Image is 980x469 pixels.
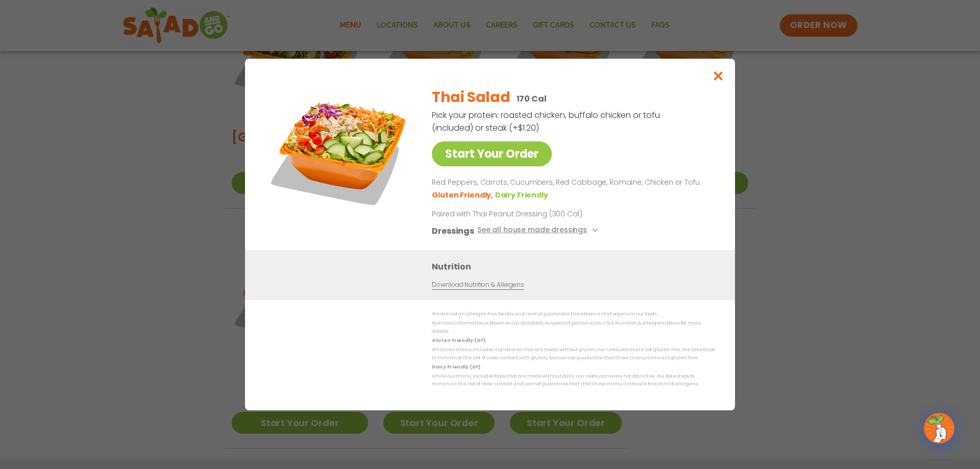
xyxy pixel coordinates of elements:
a: Download Nutrition & Allergens [432,280,524,290]
li: Gluten Friendly [432,190,495,201]
p: Paired with Thai Peanut Dressing (300 Cal) [432,209,621,219]
p: Pick your protein: roasted chicken, buffalo chicken or tofu (included) or steak (+$1.20) [432,109,661,134]
button: Close modal [702,59,735,93]
img: wpChatIcon [925,414,953,442]
p: We are not an allergen free facility and cannot guarantee the absence of allergens in our foods. [432,310,715,318]
p: Nutrition information is based on our standard recipes and portion sizes. Click Nutrition & Aller... [432,319,715,335]
li: Dairy Friendly [495,190,550,201]
a: Start Your Order [432,141,552,166]
button: See all house made dressings [477,225,601,237]
h3: Nutrition [432,260,720,273]
img: Featured product photo for Thai Salad [268,79,411,222]
strong: Dairy Friendly (DF) [432,364,480,370]
p: While our menu includes foods that are made without dairy, our restaurants are not dairy free. We... [432,373,715,388]
h3: Dressings [432,225,474,237]
p: 170 Cal [517,92,547,105]
p: Red Peppers, Carrots, Cucumbers, Red Cabbage, Romaine, Chicken or Tofu [432,177,710,189]
strong: Gluten Friendly (GF) [432,337,485,343]
h2: Thai Salad [432,87,510,108]
p: While our menu includes ingredients that are made without gluten, our restaurants are not gluten ... [432,346,715,362]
